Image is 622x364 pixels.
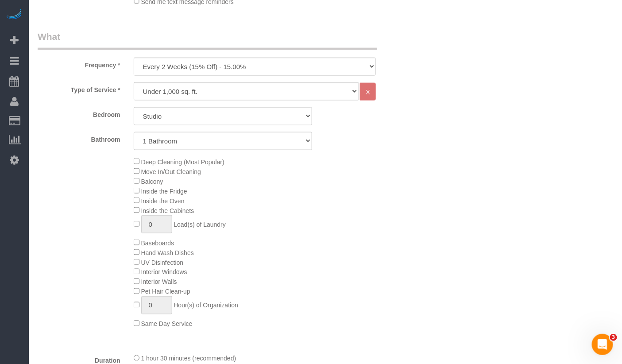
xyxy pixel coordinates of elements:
span: UV Disinfection [141,259,184,266]
span: Deep Cleaning (Most Popular) [141,159,224,166]
legend: What [38,30,377,50]
span: Inside the Cabinets [141,207,194,214]
span: Interior Windows [141,269,187,276]
label: Bedroom [31,107,127,119]
span: Load(s) of Laundry [174,221,226,228]
img: Automaid Logo [5,9,23,21]
span: Hour(s) of Organization [174,302,238,309]
span: Balcony [141,178,163,185]
span: Inside the Fridge [141,188,187,195]
iframe: Intercom live chat [592,334,613,355]
span: Interior Walls [141,279,177,286]
span: Pet Hair Clean-up [141,288,190,295]
span: 3 [610,334,617,341]
span: 1 hour 30 minutes (recommended) [141,355,236,362]
label: Type of Service * [31,82,127,94]
span: Move In/Out Cleaning [141,168,201,175]
span: Hand Wash Dishes [141,249,194,256]
span: Same Day Service [141,321,193,328]
label: Frequency * [31,58,127,70]
span: Baseboards [141,240,174,247]
label: Bathroom [31,132,127,144]
span: Inside the Oven [141,197,185,205]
